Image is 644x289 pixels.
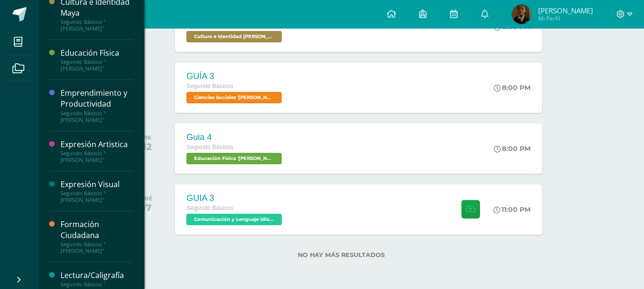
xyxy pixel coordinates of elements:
div: Emprendimiento y Productividad [61,88,133,110]
label: No hay más resultados [125,251,557,259]
span: [PERSON_NAME] [538,6,593,15]
div: Segundo Básicos "[PERSON_NAME]" [61,150,133,163]
span: Segundo Básicos [186,205,233,211]
div: Segundo Básicos "[PERSON_NAME]" [61,59,133,72]
span: Segundo Básicos [186,144,233,150]
span: Cultura e Identidad Maya 'Newton' [186,31,282,42]
div: VIE [142,134,152,141]
a: Emprendimiento y ProductividadSegundo Básicos "[PERSON_NAME]" [61,88,133,123]
a: Formación CiudadanaSegundo Básicos "[PERSON_NAME]" [61,219,133,254]
div: 11:00 PM [493,205,531,214]
div: Formación Ciudadana [61,219,133,241]
div: Segundo Básicos "[PERSON_NAME]" [61,241,133,254]
div: Segundo Básicos "[PERSON_NAME]" [61,19,133,32]
div: Lectura/Caligrafía [61,270,133,281]
span: Segundo Básicos [186,83,233,90]
div: Segundo Básicos "[PERSON_NAME]" [61,110,133,123]
div: Expresión Artistica [61,139,133,150]
div: MIÉ [142,195,153,202]
span: Mi Perfil [538,14,593,22]
img: bdb9db04f70e451cd67b19d09788241b.png [512,5,531,24]
a: Expresión ArtisticaSegundo Básicos "[PERSON_NAME]" [61,139,133,163]
a: Expresión VisualSegundo Básicos "[PERSON_NAME]" [61,179,133,203]
a: Educación FísicaSegundo Básicos "[PERSON_NAME]" [61,48,133,72]
div: 17 [142,202,153,213]
div: Expresión Visual [61,179,133,190]
div: 8:00 PM [494,83,531,92]
div: GUÍA 3 [186,71,284,81]
div: 12 [142,141,152,152]
div: 8:00 PM [494,144,531,153]
div: Educación Física [61,48,133,59]
div: Guia 4 [186,132,284,142]
span: Ciencias Sociales 'Newton' [186,92,282,103]
span: Educación Física 'Newton' [186,153,282,164]
div: GUIA 3 [186,193,284,203]
span: Comunicación y Lenguaje Idioma Extranjero 'Newton' [186,214,282,225]
div: Segundo Básicos "[PERSON_NAME]" [61,190,133,203]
